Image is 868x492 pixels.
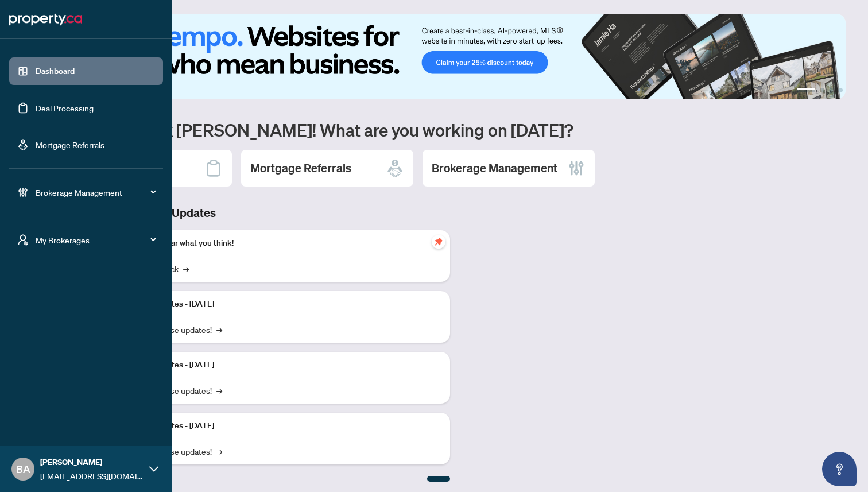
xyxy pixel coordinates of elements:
button: 2 [820,88,824,92]
img: Slide 0 [60,14,846,99]
span: Brokerage Management [36,186,155,199]
p: Platform Updates - [DATE] [121,359,441,371]
button: 1 [797,88,815,92]
span: BA [16,461,30,477]
img: logo [9,10,82,29]
a: Deal Processing [36,103,94,113]
button: Open asap [822,452,857,486]
span: [EMAIL_ADDRESS][DOMAIN_NAME] [40,470,144,482]
span: → [216,323,222,336]
span: → [183,262,189,275]
span: [PERSON_NAME] [40,456,144,468]
button: 3 [829,88,834,92]
h2: Brokerage Management [432,160,557,176]
p: Platform Updates - [DATE] [121,420,441,432]
h1: Welcome back [PERSON_NAME]! What are you working on [DATE]? [60,119,854,141]
span: My Brokerages [36,234,155,246]
a: Dashboard [36,66,75,76]
button: 4 [838,88,843,92]
a: Mortgage Referrals [36,140,104,150]
h2: Mortgage Referrals [250,160,351,176]
p: We want to hear what you think! [121,237,441,250]
span: → [216,445,222,458]
h3: Brokerage & Industry Updates [60,205,450,221]
span: pushpin [432,235,445,249]
p: Platform Updates - [DATE] [121,298,441,311]
span: user-switch [17,234,29,246]
span: → [216,384,222,397]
